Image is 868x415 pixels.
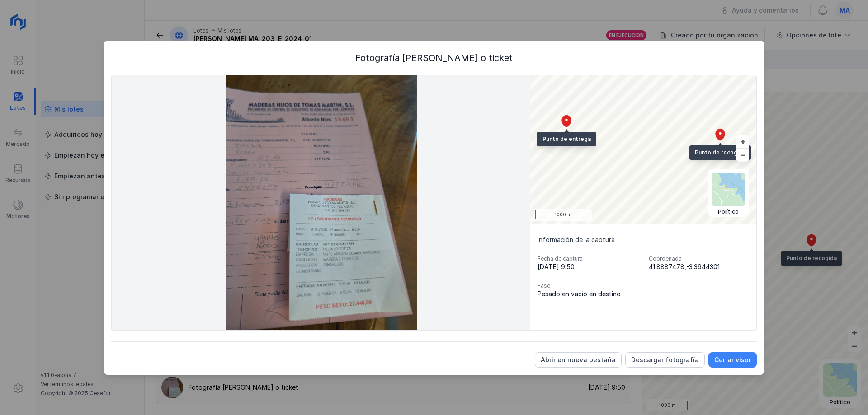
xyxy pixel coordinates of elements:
[535,352,622,368] button: Abrir en nueva pestaña
[708,352,757,368] button: Cerrar visor
[538,282,638,289] div: Fase
[538,289,638,298] div: Pesado en vacío en destino
[736,149,749,162] button: –
[712,208,745,215] div: Político
[736,135,749,148] button: +
[538,255,638,262] div: Fecha de captura
[111,51,757,64] div: Fotografía [PERSON_NAME] o ticket
[538,235,749,244] div: Información de la captura
[112,75,530,330] img: https://storage.googleapis.com/prod---trucker-nemus.appspot.com/images/788/788-1.jpg?X-Goog-Algor...
[538,262,638,271] div: [DATE] 9:50
[649,255,749,262] div: Coordenada
[712,173,745,206] img: political.webp
[649,262,749,271] div: 41.8887478,-3.3944301
[631,355,699,364] div: Descargar fotografía
[625,352,705,368] button: Descargar fotografía
[541,355,616,364] div: Abrir en nueva pestaña
[714,355,751,364] div: Cerrar visor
